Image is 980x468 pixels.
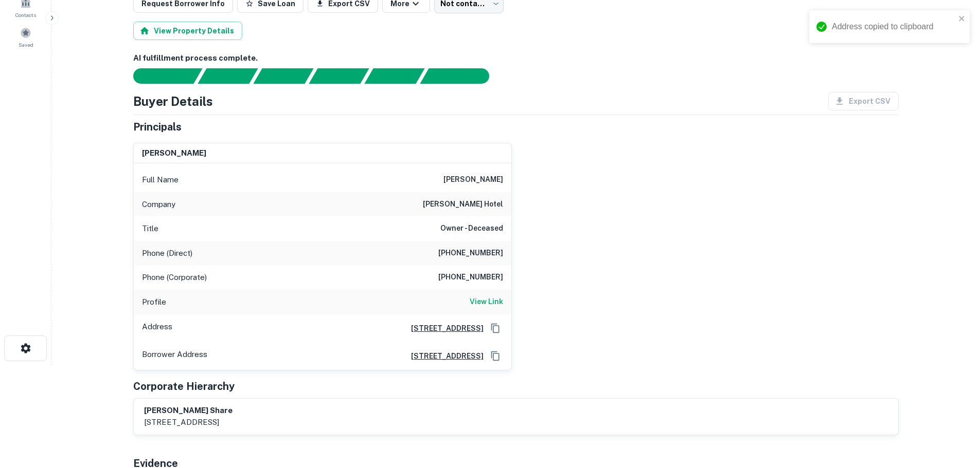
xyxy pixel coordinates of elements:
p: Title [142,222,158,235]
div: Principals found, still searching for contact information. This may take time... [364,68,424,84]
h6: [PHONE_NUMBER] [438,247,503,259]
p: Profile [142,296,166,308]
div: Principals found, AI now looking for contact information... [309,68,369,84]
p: [STREET_ADDRESS] [144,416,233,428]
h5: Principals [133,119,182,135]
button: Copy Address [488,321,503,336]
button: close [958,14,966,24]
p: Company [142,198,175,211]
div: Sending borrower request to AI... [121,68,198,84]
button: Copy Address [488,348,503,364]
span: Saved [19,41,33,49]
div: Documents found, AI parsing details... [253,68,313,84]
p: Phone (Corporate) [142,271,207,284]
h6: View Link [470,296,503,307]
h6: [PERSON_NAME] hotel [423,198,503,211]
h6: [PERSON_NAME] [142,147,206,159]
div: Your request is received and processing... [198,68,258,84]
a: [STREET_ADDRESS] [403,323,484,334]
h5: Corporate Hierarchy [133,379,235,394]
h6: Owner - Deceased [440,222,503,235]
div: Address copied to clipboard [832,21,955,33]
span: Contacts [15,11,36,19]
h6: [PERSON_NAME] [443,174,503,186]
p: Address [142,321,172,336]
h6: AI fulfillment process complete. [133,52,899,64]
a: Saved [3,23,48,51]
p: Phone (Direct) [142,247,192,259]
button: View Property Details [133,22,242,40]
iframe: Chat Widget [929,386,980,435]
h6: [PHONE_NUMBER] [438,271,503,284]
p: Full Name [142,174,179,186]
p: Borrower Address [142,348,207,364]
h6: [PERSON_NAME] share [144,405,233,417]
a: [STREET_ADDRESS] [403,350,484,362]
a: View Link [470,296,503,308]
div: AI fulfillment process complete. [420,68,502,84]
h4: Buyer Details [133,92,213,110]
